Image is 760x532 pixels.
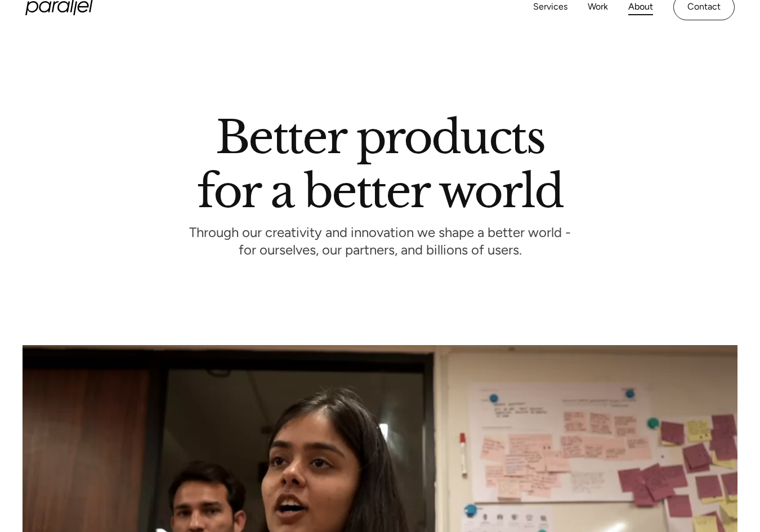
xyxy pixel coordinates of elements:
p: Through our creativity and innovation we shape a better world - for ourselves, our partners, and ... [189,227,571,258]
h1: Better products for a better world [197,121,562,208]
